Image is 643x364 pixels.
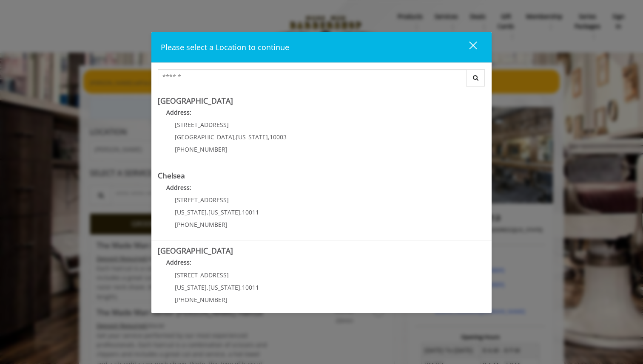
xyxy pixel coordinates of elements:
[158,96,233,106] b: [GEOGRAPHIC_DATA]
[268,133,270,141] span: ,
[208,208,240,216] span: [US_STATE]
[175,145,228,153] span: [PHONE_NUMBER]
[207,283,208,291] span: ,
[161,42,289,52] span: Please select a Location to continue
[240,208,242,216] span: ,
[166,183,191,192] b: Address:
[236,133,268,141] span: [US_STATE]
[175,283,207,291] span: [US_STATE]
[175,121,229,129] span: [STREET_ADDRESS]
[208,283,240,291] span: [US_STATE]
[240,283,242,291] span: ,
[242,208,259,216] span: 10011
[158,170,185,181] b: Chelsea
[453,39,482,56] button: close dialog
[175,220,228,229] span: [PHONE_NUMBER]
[158,245,233,256] b: [GEOGRAPHIC_DATA]
[158,69,467,86] input: Search Center
[459,41,476,54] div: close dialog
[158,69,485,90] div: Center Select
[175,196,229,204] span: [STREET_ADDRESS]
[471,75,481,81] i: Search button
[175,208,207,216] span: [US_STATE]
[242,283,259,291] span: 10011
[175,296,228,304] span: [PHONE_NUMBER]
[166,258,191,266] b: Address:
[270,133,287,141] span: 10003
[234,133,236,141] span: ,
[175,133,234,141] span: [GEOGRAPHIC_DATA]
[166,108,191,116] b: Address:
[207,208,208,216] span: ,
[175,271,229,279] span: [STREET_ADDRESS]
